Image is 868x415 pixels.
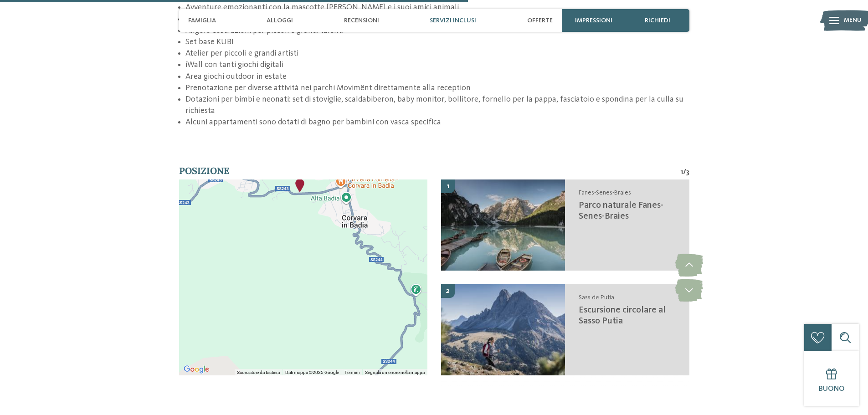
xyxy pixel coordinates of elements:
li: Avventure emozionanti con la mascotte [PERSON_NAME] e i suoi amici animali [185,2,689,13]
span: / [683,167,686,177]
div: Movi Family Apart-Hotel [293,179,307,192]
img: Una stupenda vacanza in famiglia a Corvara [441,284,565,375]
a: Visualizza questa zona in Google Maps (in una nuova finestra) [181,364,211,375]
span: Servizi inclusi [430,17,476,25]
span: 1 [680,167,683,177]
span: 2 [446,286,450,296]
img: Google [181,364,211,375]
li: Prenotazione per diverse attività nei parchi Movimënt direttamente alla reception [185,82,689,94]
span: Escursione circolare al Sasso Putia [579,306,666,326]
li: Set base KUBI [185,36,689,48]
a: Buono [804,351,859,406]
span: 3 [686,167,689,177]
span: Alloggi [267,17,293,25]
a: Termini (si apre in una nuova scheda) [344,370,360,375]
span: Offerte [527,17,553,25]
span: Dati mappa ©2025 Google [285,370,339,375]
span: 1 [447,181,449,191]
span: Fanes-Senes-Braies [579,190,631,196]
li: Alcuni appartamenti sono dotati di bagno per bambini con vasca specifica [185,117,689,128]
span: Buono [819,385,845,393]
li: Atelier per piccoli e grandi artisti [185,48,689,59]
button: Scorciatoie da tastiera [237,369,280,376]
span: richiedi [645,17,670,25]
li: Dotazioni per bimbi e neonati: set di stoviglie, scaldabiberon, baby monitor, bollitore, fornello... [185,94,689,117]
span: Famiglia [188,17,216,25]
li: iWall con tanti giochi digitali [185,59,689,71]
span: Parco naturale Fanes-Senes-Braies [579,201,663,221]
li: Area giochi outdoor in estate [185,71,689,82]
a: Segnala un errore nella mappa [365,370,425,375]
span: Posizione [179,165,229,176]
span: Impressioni [575,17,612,25]
span: Recensioni [344,17,379,25]
span: Sass de Putia [579,294,614,301]
img: Una stupenda vacanza in famiglia a Corvara [441,179,565,271]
